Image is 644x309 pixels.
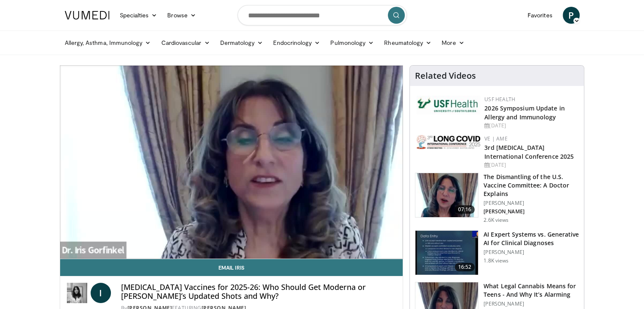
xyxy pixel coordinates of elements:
[484,104,564,121] a: 2026 Symposium Update in Allergy and Immunology
[415,173,579,223] a: 07:16 The Dismantling of the U.S. Vaccine Committee: A Doctor Explains [PERSON_NAME] [PERSON_NAME...
[268,34,325,51] a: Endocrinology
[91,283,111,303] a: I
[563,7,580,24] a: P
[417,96,480,114] img: 6ba8804a-8538-4002-95e7-a8f8012d4a11.png.150x105_q85_autocrop_double_scale_upscale_version-0.2.jpg
[455,263,475,271] span: 16:52
[484,143,574,160] a: 3rd [MEDICAL_DATA] International Conference 2025
[415,230,579,275] a: 16:52 AI Expert Systems vs. Generative AI for Clinical Diagnoses [PERSON_NAME] 1.8K views
[484,282,579,299] h3: What Legal Cannabis Means for Teens - And Why It’s Alarming
[162,7,201,24] a: Browse
[455,205,475,214] span: 07:16
[65,11,110,19] img: VuMedi Logo
[484,301,579,307] p: [PERSON_NAME]
[484,161,577,169] div: [DATE]
[60,34,156,51] a: Allergy, Asthma, Immunology
[484,257,509,264] p: 1.8K views
[484,122,577,130] div: [DATE]
[238,5,407,25] input: Search topics, interventions
[415,173,478,217] img: a19d1ff2-1eb0-405f-ba73-fc044c354596.150x105_q85_crop-smart_upscale.jpg
[60,66,403,259] video-js: Video Player
[437,34,469,51] a: More
[484,230,579,247] h3: AI Expert Systems vs. Generative AI for Clinical Diagnoses
[115,7,163,24] a: Specialties
[325,34,379,51] a: Pulmonology
[484,173,579,198] h3: The Dismantling of the U.S. Vaccine Committee: A Doctor Explains
[121,283,396,301] h4: [MEDICAL_DATA] Vaccines for 2025-26: Who Should Get Moderna or [PERSON_NAME]’s Updated Shots and ...
[415,71,476,81] h4: Related Videos
[60,259,403,276] a: Email Iris
[379,34,437,51] a: Rheumatology
[484,249,579,256] p: [PERSON_NAME]
[156,34,215,51] a: Cardiovascular
[415,231,478,275] img: 1bf82db2-8afa-4218-83ea-e842702db1c4.150x105_q85_crop-smart_upscale.jpg
[522,7,558,24] a: Favorites
[215,34,268,51] a: Dermatology
[67,283,87,303] img: Dr. Iris Gorfinkel
[484,96,515,103] a: USF Health
[484,200,579,207] p: [PERSON_NAME]
[417,135,480,149] img: a2792a71-925c-4fc2-b8ef-8d1b21aec2f7.png.150x105_q85_autocrop_double_scale_upscale_version-0.2.jpg
[484,135,507,142] a: VE | AME
[484,217,509,223] p: 2.6K views
[484,208,579,215] p: [PERSON_NAME]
